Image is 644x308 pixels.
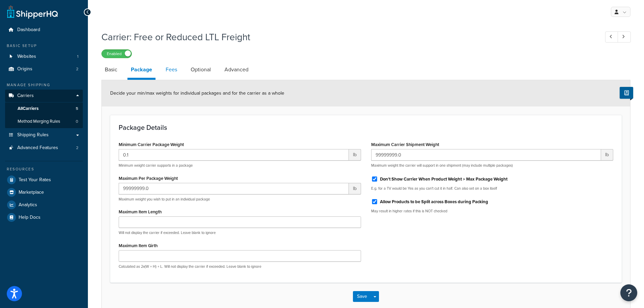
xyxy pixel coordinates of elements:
[19,190,44,195] span: Marketplace
[18,119,60,124] span: Method Merging Rules
[119,264,361,269] p: Calculated as 2x(W + H) + L. Will not display the carrier if exceeded. Leave blank to ignore
[5,102,83,115] a: AllCarriers5
[76,145,78,151] span: 2
[353,291,371,302] button: Save
[5,174,83,186] a: Test Your Rates
[371,142,439,147] label: Maximum Carrier Shipment Weight
[5,90,83,128] li: Carriers
[620,284,637,301] button: Open Resource Center
[349,149,361,161] span: lb
[102,50,132,58] label: Enabled
[119,163,361,168] p: Minimum weight carrier supports in a package
[76,66,78,72] span: 2
[76,119,78,124] span: 0
[5,63,83,75] li: Origins
[371,209,614,214] p: May result in higher rates if this is NOT checked
[19,177,51,183] span: Test Your Rates
[187,62,214,78] a: Optional
[101,30,593,44] h1: Carrier: Free or Reduced LTL Freight
[5,50,83,63] a: Websites1
[17,66,32,72] span: Origins
[19,202,37,208] span: Analytics
[5,115,83,128] li: Method Merging Rules
[5,82,83,88] div: Manage Shipping
[119,230,361,235] p: Will not display the carrier if exceeded. Leave blank to ignore
[110,90,284,97] span: Decide your min/max weights for individual packages and for the carrier as a whole
[5,115,83,128] a: Method Merging Rules0
[349,183,361,194] span: lb
[18,106,39,112] span: All Carriers
[5,186,83,198] a: Marketplace
[17,93,34,99] span: Carriers
[162,62,181,78] a: Fees
[17,54,36,60] span: Websites
[5,166,83,172] div: Resources
[76,106,78,112] span: 5
[5,142,83,154] a: Advanced Features2
[5,199,83,211] a: Analytics
[5,129,83,141] a: Shipping Rules
[605,31,618,43] a: Previous Record
[119,197,361,202] p: Maximum weight you wish to put in an individual package
[371,163,614,168] p: Maximum weight the carrier will support in one shipment (may include multiple packages)
[601,149,613,161] span: lb
[119,142,184,147] label: Minimum Carrier Package Weight
[618,31,631,43] a: Next Record
[17,132,49,138] span: Shipping Rules
[620,87,633,99] button: Show Help Docs
[5,24,83,36] a: Dashboard
[19,215,41,220] span: Help Docs
[17,27,40,33] span: Dashboard
[101,62,121,78] a: Basic
[127,62,156,80] a: Package
[380,199,488,205] label: Allow Products to be Split across Boxes during Packing
[380,176,507,182] label: Don't Show Carrier When Product Weight > Max Package Weight
[5,211,83,223] a: Help Docs
[119,243,158,248] label: Maximum Item Girth
[221,62,252,78] a: Advanced
[119,124,613,131] h3: Package Details
[5,142,83,154] li: Advanced Features
[17,145,58,151] span: Advanced Features
[119,209,162,214] label: Maximum Item Length
[371,186,614,191] p: E.g. for a TV would be Yes as you can't cut it in half. Can also set on a box itself
[77,54,78,60] span: 1
[5,63,83,75] a: Origins2
[5,90,83,102] a: Carriers
[5,43,83,49] div: Basic Setup
[119,176,178,181] label: Maximum Per Package Weight
[5,50,83,63] li: Websites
